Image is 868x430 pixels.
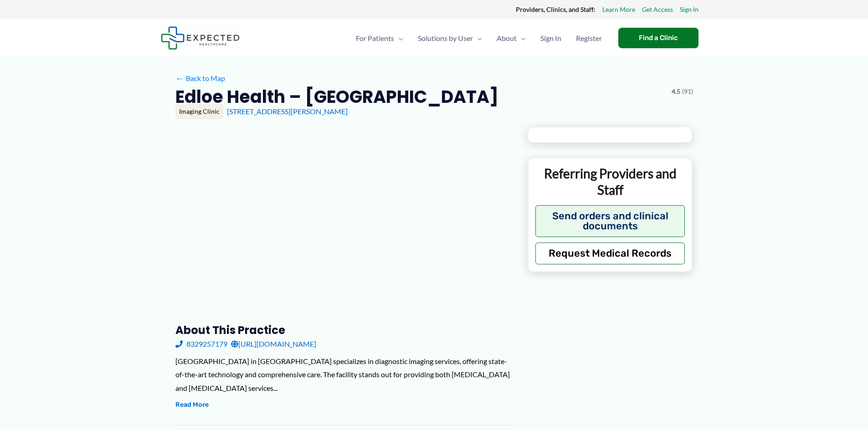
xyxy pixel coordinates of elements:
[535,243,685,264] button: Request Medical Records
[489,22,533,54] a: AboutMenu Toggle
[175,400,209,410] button: Read More
[497,22,517,54] span: About
[175,337,227,351] a: 8329257179
[473,22,482,54] span: Menu Toggle
[576,22,602,54] span: Register
[175,104,223,119] div: Imaging Clinic
[602,4,635,15] a: Learn More
[411,22,489,54] a: Solutions by UserMenu Toggle
[535,205,685,237] button: Send orders and clinical documents
[175,86,498,108] h2: Edloe Health – [GEOGRAPHIC_DATA]
[618,28,699,48] a: Find a Clinic
[161,26,240,50] img: Expected Healthcare Logo - side, dark font, small
[672,86,680,97] span: 4.5
[349,22,609,54] nav: Primary Site Navigation
[418,22,473,54] span: Solutions by User
[533,22,569,54] a: Sign In
[569,22,609,54] a: Register
[356,22,394,54] span: For Patients
[231,337,316,351] a: [URL][DOMAIN_NAME]
[175,323,513,337] h3: About this practice
[540,22,561,54] span: Sign In
[349,22,411,54] a: For PatientsMenu Toggle
[516,5,596,13] strong: Providers, Clinics, and Staff:
[394,22,403,54] span: Menu Toggle
[517,22,526,54] span: Menu Toggle
[175,354,513,395] div: [GEOGRAPHIC_DATA] in [GEOGRAPHIC_DATA] specializes in diagnostic imaging services, offering state...
[175,74,184,82] span: ←
[680,4,699,15] a: Sign In
[175,71,225,85] a: ←Back to Map
[227,107,348,116] a: [STREET_ADDRESS][PERSON_NAME]
[535,165,685,198] p: Referring Providers and Staff
[682,86,693,97] span: (91)
[642,4,673,15] a: Get Access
